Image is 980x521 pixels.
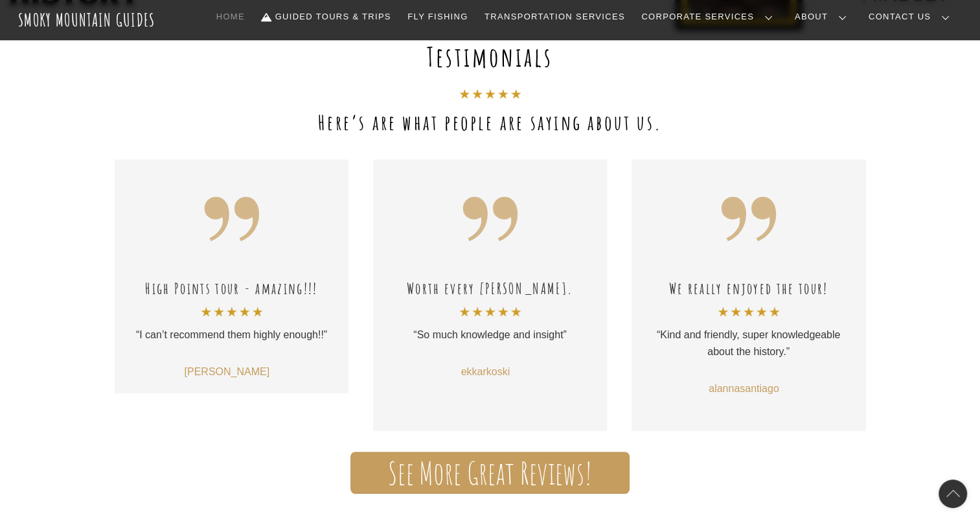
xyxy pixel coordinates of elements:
a: See More Great Reviews! [350,452,629,494]
a: Guided Tours & Trips [256,3,396,30]
div: [PERSON_NAME] [185,364,270,380]
div: ekkarkoski [461,364,510,380]
a: Transportation Services [479,3,630,30]
a: Fly Fishing [402,3,473,30]
a: Corporate Services [636,3,783,30]
a: Smoky Mountain Guides [18,9,155,30]
p: “Kind and friendly, super knowledgeable about the history.” [644,307,853,361]
p: “I can’t recommend them highly enough!!” [128,307,336,343]
h1: Testimonials [115,41,866,73]
a: Contact Us [863,3,960,30]
h3: Worth every [PERSON_NAME]. [386,278,595,299]
a: About [790,3,857,30]
h3: We really enjoyed the tour! [644,278,853,299]
div: alannasantiago [709,380,779,397]
h2: Here’s are what people are saying about us. [115,109,866,136]
span: See More Great Reviews! [388,467,592,480]
p: “So much knowledge and insight” [386,307,595,343]
img: testimonial-stars [459,89,521,98]
h3: High Points tour - amazing!!! [128,278,336,299]
a: Home [211,3,250,30]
